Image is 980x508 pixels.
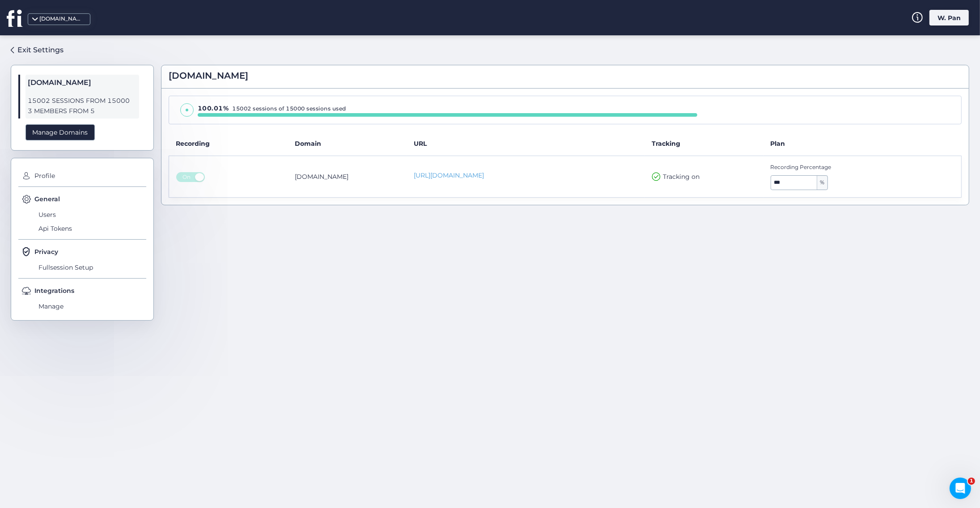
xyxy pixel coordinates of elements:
span: Profile [32,169,146,183]
th: Plan [764,131,962,156]
span: % [817,176,827,190]
span: Tracking on [663,172,700,182]
span: Integrations [34,286,74,296]
span: 3 MEMBERS FROM 5 [28,106,137,116]
span: [DOMAIN_NAME] [28,77,137,89]
span: Api Tokens [36,222,146,236]
a: [URL][DOMAIN_NAME] [414,171,637,180]
span: Fullsession Setup [36,260,146,275]
span: 1 [968,478,975,485]
span: Privacy [34,247,58,257]
span: 15002 SESSIONS FROM 15000 [28,96,137,106]
span: Manage [36,299,146,313]
span: General [34,194,60,204]
th: URL [407,131,645,156]
iframe: Intercom live chat [950,478,971,499]
th: Domain [288,131,407,156]
span: Users [36,207,146,222]
div: Exit Settings [17,44,64,55]
button: On [176,172,205,182]
td: [DOMAIN_NAME] [288,156,407,198]
div: 15002 sessions of 15000 sessions used [198,104,697,113]
th: Tracking [645,131,764,156]
div: W. Pan [929,10,969,25]
span: [DOMAIN_NAME] [169,69,248,83]
a: Exit Settings [11,42,64,58]
span: Recording Percentage [771,163,917,172]
th: Recording [169,131,288,156]
div: [DOMAIN_NAME] [39,15,84,23]
span: On [179,172,194,182]
span: 100.01% [198,104,229,112]
div: Manage Domains [25,124,95,141]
